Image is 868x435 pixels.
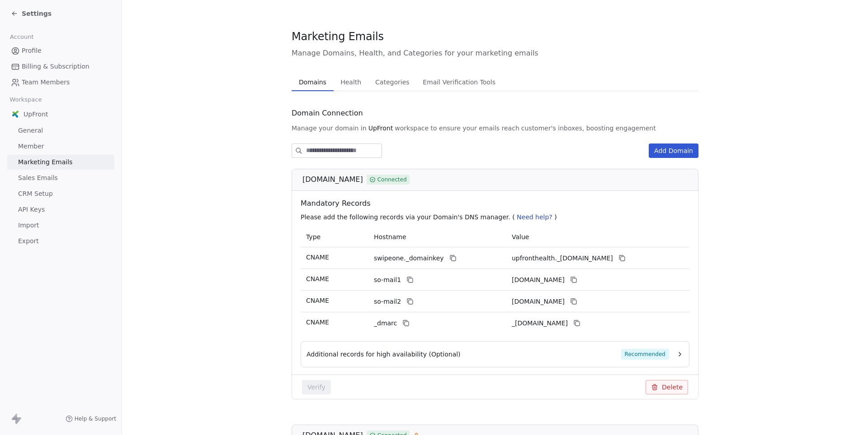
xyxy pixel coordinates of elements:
button: Delete [646,380,688,394]
span: Health [337,76,365,88]
a: API Keys [7,202,114,217]
span: swipeone._domainkey [374,254,444,263]
a: Team Members [7,75,114,90]
p: Please add the following records via your Domain's DNS manager. ( ) [301,213,693,222]
a: Help & Support [66,415,116,422]
span: Member [18,142,44,151]
span: Value [512,233,529,241]
a: Settings [11,9,52,18]
span: Workspace [6,93,46,106]
span: CNAME [306,275,329,282]
span: Categories [372,76,413,88]
span: Connected [377,176,407,184]
span: Hostname [374,233,406,241]
a: Member [7,139,114,154]
span: workspace to ensure your emails reach [395,124,519,133]
span: [DOMAIN_NAME] [302,174,363,185]
a: CRM Setup [7,186,114,201]
span: Import [18,221,39,230]
span: CNAME [306,319,329,326]
a: General [7,123,114,138]
button: Verify [302,380,331,394]
span: Mandatory Records [301,198,693,209]
span: so-mail1 [374,275,401,285]
span: General [18,126,43,135]
span: Settings [22,9,52,18]
span: Export [18,236,39,246]
span: CRM Setup [18,189,53,199]
img: upfront.health-02.jpg [11,110,20,119]
span: so-mail2 [374,297,401,306]
a: Sales Emails [7,171,114,185]
a: Profile [7,43,114,58]
span: _dmarc [374,319,397,328]
span: Sales Emails [18,173,58,183]
span: API Keys [18,205,45,214]
span: upfronthealth1.swipeone.email [512,275,565,285]
span: Domain Connection [292,108,363,119]
span: Account [6,30,38,44]
span: Help & Support [75,415,116,422]
a: Export [7,234,114,249]
span: UpFront [24,110,48,119]
span: _dmarc.swipeone.email [512,319,568,328]
p: Type [306,232,363,242]
span: Manage your domain in [292,124,367,133]
span: Domains [295,76,330,88]
span: Recommended [621,349,669,360]
span: Marketing Emails [292,30,384,43]
span: upfronthealth._domainkey.swipeone.email [512,254,613,263]
a: Import [7,218,114,233]
button: Additional records for high availability (Optional)Recommended [307,349,684,360]
span: UpFront [368,124,393,133]
span: Email Verification Tools [419,76,499,88]
span: Additional records for high availability (Optional) [307,350,461,359]
span: Team Members [22,78,70,87]
span: Need help? [517,213,552,221]
span: Marketing Emails [18,157,72,167]
span: upfronthealth2.swipeone.email [512,297,565,306]
span: Manage Domains, Health, and Categories for your marketing emails [292,48,698,59]
span: customer's inboxes, boosting engagement [521,124,656,133]
a: Marketing Emails [7,155,114,170]
span: Profile [22,46,42,56]
span: CNAME [306,254,329,261]
span: Billing & Subscription [22,62,90,71]
span: CNAME [306,297,329,304]
a: Billing & Subscription [7,59,114,74]
button: Add Domain [649,143,698,158]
